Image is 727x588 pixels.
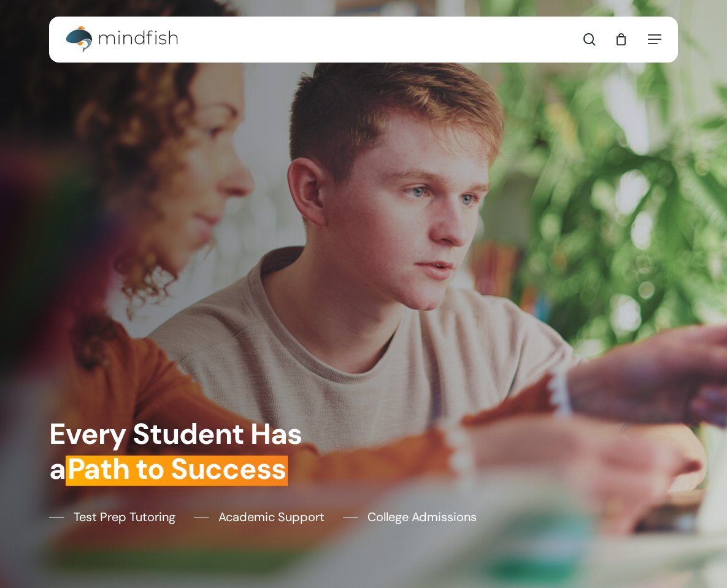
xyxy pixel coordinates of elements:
[66,450,288,488] em: Path to Success
[367,508,477,526] span: College Admissions
[74,508,175,526] span: Test Prep Tutoring
[49,417,357,487] h1: Every Student Has a
[218,508,325,526] span: Academic Support
[194,508,325,526] a: Academic Support
[49,17,678,63] header: Main Menu
[49,508,175,526] a: Test Prep Tutoring
[343,508,477,526] a: College Admissions
[648,33,661,45] a: Navigation Menu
